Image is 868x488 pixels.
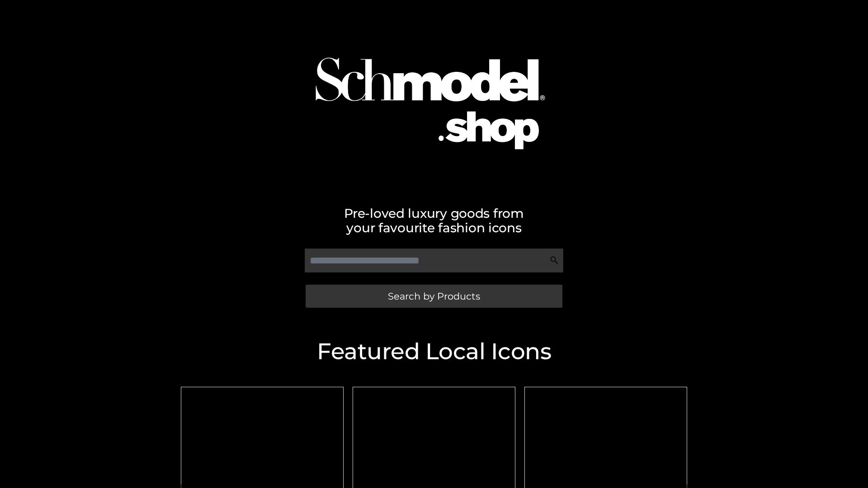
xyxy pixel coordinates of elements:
h2: Featured Local Icons​ [176,340,692,363]
h2: Pre-loved luxury goods from your favourite fashion icons [176,206,692,235]
a: Search by Products [306,285,562,308]
span: Search by Products [388,291,480,301]
img: Search Icon [550,256,559,265]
